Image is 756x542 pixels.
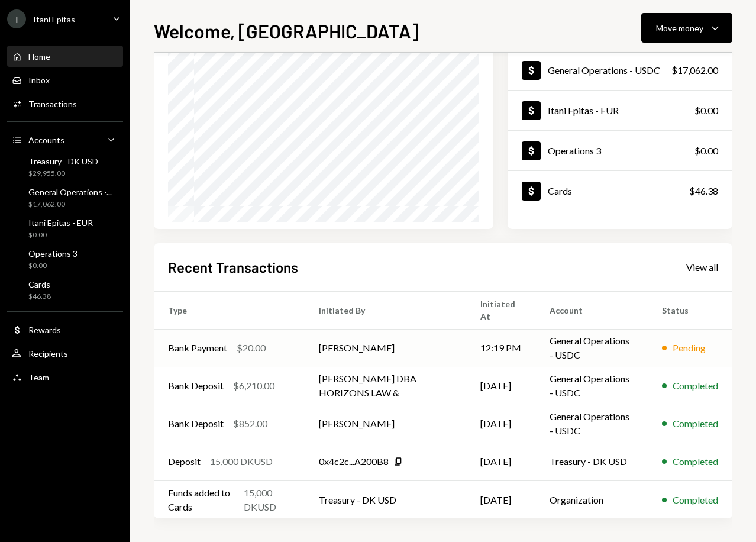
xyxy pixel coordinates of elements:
div: View all [686,262,718,273]
div: Funds added to Cards [168,486,234,514]
a: General Operations - USDC$17,062.00 [508,50,732,90]
a: Home [7,46,123,67]
a: General Operations -...$17,062.00 [7,183,123,212]
button: Move money [641,13,732,43]
div: Completed [673,454,718,469]
div: Bank Payment [168,341,227,355]
h1: Welcome, [GEOGRAPHIC_DATA] [154,19,419,43]
div: Completed [673,379,718,393]
div: Itani Epitas - EUR [548,105,619,116]
td: [PERSON_NAME] [305,329,466,367]
div: 0x4c2c...A200B8 [319,454,389,469]
th: Initiated At [466,291,535,329]
a: View all [686,260,718,273]
div: $20.00 [237,341,266,355]
td: General Operations - USDC [535,405,648,443]
td: Treasury - DK USD [305,480,466,518]
div: Operations 3 [28,249,77,259]
th: Account [535,291,648,329]
div: General Operations -... [28,187,112,197]
div: I [7,9,26,28]
div: Inbox [28,75,50,85]
div: $0.00 [694,144,718,158]
th: Type [154,291,305,329]
td: Organization [535,480,648,518]
td: [PERSON_NAME] DBA HORIZONS LAW & [305,367,466,405]
div: $29,955.00 [28,169,98,179]
td: General Operations - USDC [535,367,648,405]
div: Rewards [28,325,61,335]
div: 15,000 DKUSD [210,454,273,469]
a: Recipients [7,343,123,364]
div: Operations 3 [548,145,601,156]
td: General Operations - USDC [535,329,648,367]
div: Completed [673,493,718,507]
a: Inbox [7,69,123,91]
div: Itani Epitas [33,14,75,24]
a: Itani Epitas - EUR$0.00 [508,91,732,130]
td: [DATE] [466,367,535,405]
td: 12:19 PM [466,329,535,367]
div: $17,062.00 [671,63,718,78]
td: Treasury - DK USD [535,443,648,480]
a: Team [7,366,123,388]
div: $46.38 [689,184,718,198]
a: Cards$46.38 [508,171,732,211]
th: Initiated By [305,291,466,329]
a: Rewards [7,319,123,340]
td: [PERSON_NAME] [305,405,466,443]
div: $0.00 [28,230,93,240]
div: Cards [548,185,572,196]
div: $46.38 [28,292,51,302]
div: General Operations - USDC [548,64,660,76]
div: Treasury - DK USD [28,156,98,166]
div: Itani Epitas - EUR [28,218,93,228]
div: Pending [673,341,706,355]
a: Cards$46.38 [7,276,123,304]
div: Cards [28,279,51,289]
div: $6,210.00 [233,379,274,393]
div: $0.00 [28,261,77,271]
div: Transactions [28,99,77,109]
div: Move money [656,22,703,34]
th: Status [648,291,732,329]
div: Deposit [168,454,201,469]
div: Completed [673,417,718,431]
a: Itani Epitas - EUR$0.00 [7,214,123,243]
td: [DATE] [466,405,535,443]
a: Treasury - DK USD$29,955.00 [7,153,123,181]
td: [DATE] [466,480,535,518]
td: [DATE] [466,443,535,480]
div: $0.00 [694,104,718,118]
div: Bank Deposit [168,379,224,393]
div: Accounts [28,135,64,145]
a: Transactions [7,93,123,114]
a: Operations 3$0.00 [7,245,123,273]
a: Operations 3$0.00 [508,131,732,170]
div: Team [28,372,49,382]
div: $17,062.00 [28,199,112,209]
h2: Recent Transactions [168,257,298,277]
a: Accounts [7,129,123,150]
div: 15,000 DKUSD [244,486,291,514]
div: Bank Deposit [168,417,224,431]
div: Recipients [28,349,68,359]
div: Home [28,51,50,62]
div: $852.00 [233,417,267,431]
